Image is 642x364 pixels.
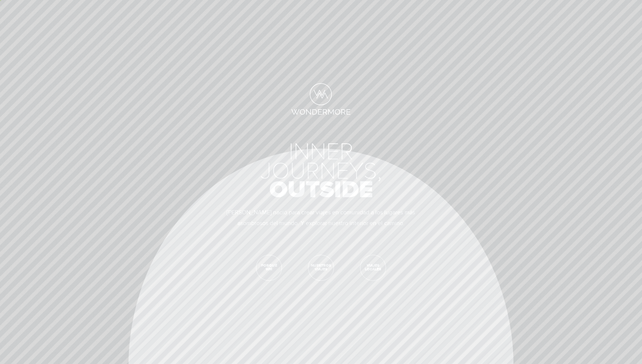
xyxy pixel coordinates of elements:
[291,83,351,117] a: Wondermore-logo
[256,255,282,281] a: PorquéWM
[360,255,386,280] span: Viajes Locales
[256,255,282,280] span: Porqué WM
[360,255,386,281] a: Viajes Locales
[260,138,382,185] span: inner journeys,
[308,255,334,280] span: Nuestros viajes
[215,207,427,229] p: [PERSON_NAME] nació para crear viajes en comunidad a los lugares más asombrosos del mundo. Y expl...
[308,255,334,281] a: Nuestros viajes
